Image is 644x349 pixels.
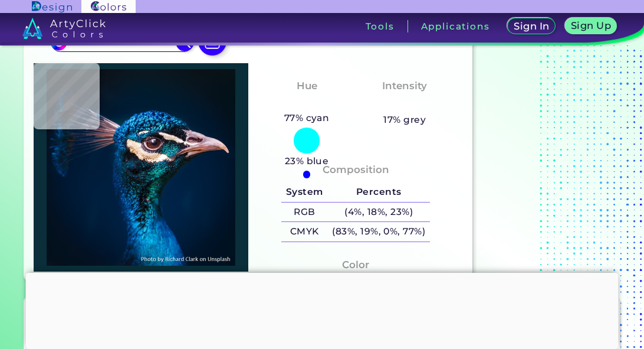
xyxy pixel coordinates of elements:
h3: Moderate [373,96,436,110]
img: img_pavlin.jpg [40,69,242,266]
a: Sign In [510,19,554,34]
img: logo_artyclick_colors_white.svg [22,18,106,39]
h5: Sign Up [573,21,609,30]
h5: Sign In [515,22,547,31]
h5: (4%, 18%, 23%) [328,203,430,222]
h5: RGB [281,203,327,222]
h3: Applications [421,22,490,31]
h4: Hue [297,77,317,94]
h5: System [281,182,327,202]
h5: (83%, 19%, 0%, 77%) [328,222,430,242]
h5: 77% cyan [280,110,334,126]
h4: Composition [323,161,389,178]
a: Sign Up [567,19,614,34]
iframe: Advertisement [26,273,619,346]
h3: Tools [366,22,395,31]
h4: Intensity [382,77,427,94]
h5: Percents [328,182,430,202]
h5: CMYK [281,222,327,242]
h3: Bluish Cyan [268,96,345,110]
h4: Color [342,256,369,273]
h5: 17% grey [383,112,426,128]
img: ArtyClick Design logo [32,1,71,12]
